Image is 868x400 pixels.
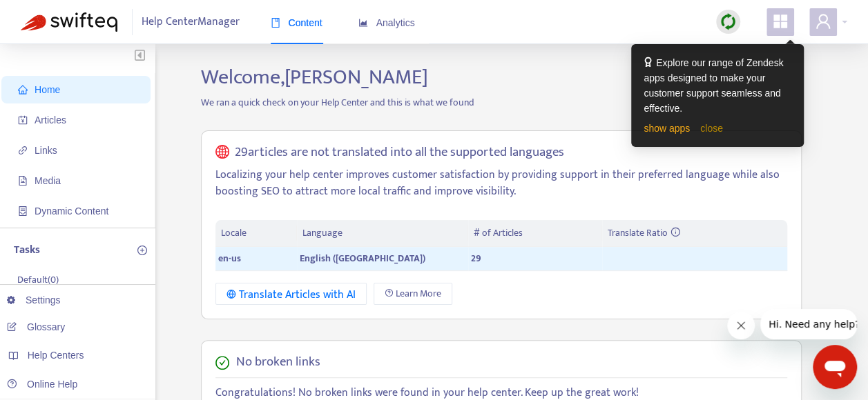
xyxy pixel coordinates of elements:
span: Welcome, [PERSON_NAME] [201,60,428,94]
span: Help Centers [28,350,84,361]
p: Localizing your help center improves customer satisfaction by providing support in their preferre... [215,167,787,200]
span: area-chart [358,18,368,28]
div: Translate Articles with AI [226,286,356,303]
a: Settings [7,294,61,306]
span: Help Center Manager [142,9,240,35]
p: We ran a quick check on your Help Center and this is what we found [191,95,812,110]
span: link [18,146,28,155]
span: Home [35,84,60,95]
div: Translate Ratio [608,226,782,241]
p: Tasks [14,242,40,259]
h5: 29 articles are not translated into all the supported languages [235,145,564,161]
span: English ([GEOGRAPHIC_DATA]) [300,250,425,266]
span: Dynamic Content [35,206,108,217]
span: Learn More [396,286,441,301]
span: book [271,18,280,28]
th: # of Articles [468,220,601,247]
span: container [18,206,28,216]
iframe: Button to launch messaging window [813,345,857,389]
span: Analytics [358,17,415,28]
span: user [815,13,831,30]
span: plus-circle [137,246,147,255]
span: global [215,145,229,161]
span: Hi. Need any help? [8,10,99,21]
a: Learn More [374,283,452,305]
span: 29 [471,250,481,266]
span: Links [35,145,57,156]
th: Locale [215,220,297,247]
p: Default ( 0 ) [17,272,59,287]
img: Swifteq [21,12,117,32]
th: Language [297,220,468,247]
iframe: Close message [727,312,755,339]
button: Translate Articles with AI [215,283,367,305]
span: Media [35,175,61,186]
span: home [18,85,28,94]
iframe: Message from company [760,309,857,339]
span: file-image [18,176,28,186]
span: check-circle [215,356,229,370]
a: Online Help [7,379,77,390]
span: en-us [218,250,241,266]
a: Glossary [7,321,65,332]
span: Content [271,17,322,28]
a: close [700,123,723,134]
div: Explore our range of Zendesk apps designed to make your customer support seamless and effective. [644,55,791,116]
a: show apps [644,123,690,134]
span: Articles [35,114,66,126]
img: sync.dc5367851b00ba804db3.png [720,13,737,30]
h5: No broken links [236,354,320,370]
span: account-book [18,115,28,125]
span: appstore [772,13,789,30]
